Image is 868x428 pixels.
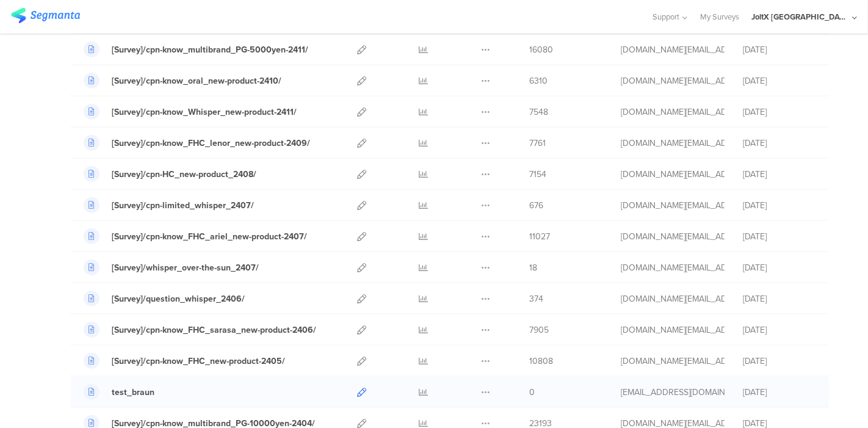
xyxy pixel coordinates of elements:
div: [Survey]/cpn-know_FHC_sarasa_new-product-2406/ [112,324,316,336]
span: 18 [529,261,537,274]
span: Support [653,11,680,23]
a: [Survey]/cpn-limited_whisper_2407/ [84,197,254,213]
div: [Survey]/cpn-know_oral_new-product-2410/ [112,74,281,87]
div: [DATE] [743,355,816,368]
div: yokoyama.ky@pg.com [621,292,725,305]
span: 7905 [529,324,549,336]
span: 10808 [529,355,553,368]
span: 6310 [529,74,548,87]
div: yokoyama.ky@pg.com [621,355,725,368]
div: [Survey]/cpn-know_FHC_lenor_new-product-2409/ [112,137,310,150]
span: 11027 [529,230,550,243]
div: [Survey]/question_whisper_2406/ [112,292,245,305]
div: yokoyama.ky@pg.com [621,230,725,243]
div: yokoyama.ky@pg.com [621,137,725,150]
div: yokoyama.ky@pg.com [621,199,725,212]
div: test_braun [112,386,154,399]
div: [DATE] [743,386,816,399]
a: [Survey]/cpn-HC_new-product_2408/ [84,166,256,182]
div: nakamura.s.4@pg.com [621,386,725,399]
div: JoltX [GEOGRAPHIC_DATA] [751,11,849,23]
div: [Survey]/cpn-know_FHC_new-product-2405/ [112,355,285,368]
div: [DATE] [743,230,816,243]
a: [Survey]/cpn-know_oral_new-product-2410/ [84,73,281,89]
div: [DATE] [743,137,816,150]
span: 7154 [529,168,546,181]
div: [DATE] [743,199,816,212]
div: yokoyama.ky@pg.com [621,168,725,181]
div: yokoyama.ky@pg.com [621,74,725,87]
a: [Survey]/cpn-know_FHC_ariel_new-product-2407/ [84,228,307,244]
span: 0 [529,386,535,399]
div: [Survey]/cpn-know_Whisper_new-product-2411/ [112,106,297,118]
span: 7548 [529,106,548,118]
div: [DATE] [743,168,816,181]
div: [Survey]/cpn-HC_new-product_2408/ [112,168,256,181]
img: segmanta logo [11,8,80,23]
div: [DATE] [743,106,816,118]
div: [DATE] [743,74,816,87]
a: [Survey]/cpn-know_Whisper_new-product-2411/ [84,104,297,120]
a: [Survey]/whisper_over-the-sun_2407/ [84,259,259,275]
div: [DATE] [743,324,816,336]
div: yokoyama.ky@pg.com [621,106,725,118]
span: 374 [529,292,543,305]
div: [DATE] [743,43,816,56]
div: [DATE] [743,261,816,274]
a: [Survey]/cpn-know_multibrand_PG-5000yen-2411/ [84,42,308,57]
a: [Survey]/cpn-know_FHC_lenor_new-product-2409/ [84,135,310,151]
div: yokoyama.ky@pg.com [621,43,725,56]
span: 676 [529,199,543,212]
div: [Survey]/whisper_over-the-sun_2407/ [112,261,259,274]
a: [Survey]/cpn-know_FHC_sarasa_new-product-2406/ [84,322,316,338]
span: 16080 [529,43,553,56]
a: [Survey]/cpn-know_FHC_new-product-2405/ [84,353,285,369]
div: [Survey]/cpn-know_multibrand_PG-5000yen-2411/ [112,43,308,56]
a: test_braun [84,384,154,400]
span: 7761 [529,137,546,150]
a: [Survey]/question_whisper_2406/ [84,291,245,306]
div: [DATE] [743,292,816,305]
div: yokoyama.ky@pg.com [621,324,725,336]
div: [Survey]/cpn-know_FHC_ariel_new-product-2407/ [112,230,307,243]
div: yokoyama.ky@pg.com [621,261,725,274]
div: [Survey]/cpn-limited_whisper_2407/ [112,199,254,212]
